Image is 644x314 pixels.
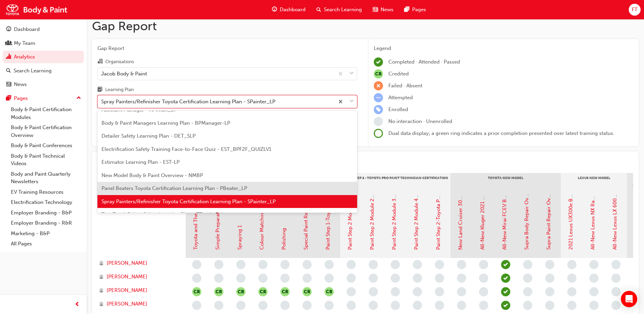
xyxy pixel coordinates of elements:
span: null-icon [192,287,201,296]
div: Learning Plan [105,86,134,93]
span: learningRecordVerb_NONE-icon [457,287,466,296]
a: EV Training Resources [8,187,84,197]
a: search-iconSearch Learning [311,3,367,17]
div: Pages [14,94,28,102]
div: Jacob Body & Paint [101,70,147,77]
a: Polishing [281,228,287,250]
div: My Team [14,39,35,47]
a: Employer Branding - R&R [8,218,84,228]
a: Electrification Technology [8,197,84,208]
span: Attempted [388,94,413,101]
a: Dashboard [3,23,84,36]
span: null-icon [280,287,290,296]
a: Paint Step 2 Module 3-Plastic Repair [391,164,397,250]
span: learningRecordVerb_NONE-icon [236,301,245,310]
a: pages-iconPages [399,3,431,17]
span: learningRecordVerb_NONE-icon [545,287,554,296]
span: learningRecordVerb_NONE-icon [611,301,621,310]
span: [PERSON_NAME] [107,286,147,294]
span: learningRecordVerb_NONE-icon [479,274,488,283]
span: learningRecordVerb_NONE-icon [479,260,488,269]
span: Credited [388,71,409,77]
span: learningRecordVerb_NONE-icon [589,287,599,296]
a: Body and Paint Quarterly Newsletters [8,169,84,187]
a: news-iconNews [367,3,399,17]
a: Special Paint Refinishing [303,192,309,250]
a: Body & Paint Certification Overview [8,122,84,140]
span: learningRecordVerb_NONE-icon [479,287,488,296]
span: learningRecordVerb_NONE-icon [280,260,290,269]
span: learningRecordVerb_NONE-icon [479,301,488,310]
a: Spraying 1 [237,225,243,250]
span: news-icon [6,82,11,88]
h1: Gap Report [92,19,639,34]
span: Panel Beaters Toyota Certification Learning Plan - PBeater_LP [102,185,247,191]
span: learningRecordVerb_NONE-icon [325,274,334,283]
span: null-icon [374,69,383,78]
button: null-icon [325,287,334,296]
a: My Team [3,37,84,50]
span: learningRecordVerb_FAIL-icon [374,81,383,90]
span: down-icon [349,69,354,78]
span: learningRecordVerb_NONE-icon [236,274,245,283]
span: learningRecordVerb_NONE-icon [611,274,621,283]
span: News [381,6,393,14]
span: down-icon [349,97,354,106]
span: learningRecordVerb_NONE-icon [347,287,356,296]
a: [PERSON_NAME] [99,273,179,281]
span: guage-icon [272,5,277,14]
span: learningRecordVerb_NONE-icon [435,301,444,310]
div: Paint Step 2 - Toyota Pro Paint Technician Certification [340,173,450,190]
span: learningRecordVerb_NONE-icon [567,287,576,296]
span: Estimator Learning Plan - EST-LP [102,159,180,165]
span: New Model Body & Paint Overview - NMBP [102,172,203,178]
span: learningRecordVerb_NONE-icon [545,301,554,310]
a: guage-iconDashboard [266,3,311,17]
div: Search Learning [14,67,52,75]
span: learningRecordVerb_NONE-icon [325,301,334,310]
div: News [14,81,27,88]
span: Completed · Attended · Passed [388,59,460,65]
span: learningRecordVerb_COMPLETE-icon [374,57,383,67]
span: learningRecordVerb_NONE-icon [192,274,201,283]
span: learningRecordVerb_NONE-icon [325,260,334,269]
a: 2021 Lexus UX300e Body and Paint Overview [568,142,574,250]
button: Pages [3,92,84,105]
span: learningRecordVerb_NONE-icon [413,274,422,283]
span: learningRecordVerb_NONE-icon [567,260,576,269]
span: learningRecordVerb_NONE-icon [457,274,466,283]
span: learningRecordVerb_NONE-icon [391,287,400,296]
span: learningRecordVerb_NONE-icon [192,301,201,310]
span: Dashboard [280,6,306,14]
span: learningRecordVerb_NONE-icon [391,274,400,283]
div: Organisations [105,58,134,65]
span: learningRecordVerb_NONE-icon [347,301,356,310]
span: learningplan-icon [97,87,103,93]
div: Legend [374,45,633,52]
span: Search Learning [324,6,362,14]
a: All-New Kluger 2021 Body and Paint Overview [479,141,485,250]
a: [PERSON_NAME] [99,259,179,267]
a: Supra Body Repair Overview [523,182,530,250]
button: DashboardMy TeamAnalyticsSearch LearningNews [3,22,84,92]
span: learningRecordVerb_NONE-icon [523,287,532,296]
span: learningRecordVerb_NONE-icon [611,287,621,296]
span: learningRecordVerb_NONE-icon [369,287,378,296]
span: learningRecordVerb_NONE-icon [258,260,268,269]
a: Body & Paint Certification Modules [8,104,84,122]
span: learningRecordVerb_NONE-icon [258,301,268,310]
span: prev-icon [75,300,80,309]
button: null-icon [214,287,223,296]
span: learningRecordVerb_NONE-icon [589,274,599,283]
span: learningRecordVerb_NONE-icon [589,260,599,269]
span: Failed · Absent [388,83,422,89]
span: learningRecordVerb_NONE-icon [280,301,290,310]
span: learningRecordVerb_NONE-icon [369,260,378,269]
span: Detailer Safety Learning Plan - DET_SLP [102,133,196,139]
div: Spray Painters/Refinisher Toyota Certification Learning Plan - SPainter_LP [101,98,275,106]
span: learningRecordVerb_NONE-icon [236,260,245,269]
a: Paint Step 2-Toyota Pro Paint Technician Exam [435,140,441,250]
span: learningRecordVerb_NONE-icon [523,260,532,269]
